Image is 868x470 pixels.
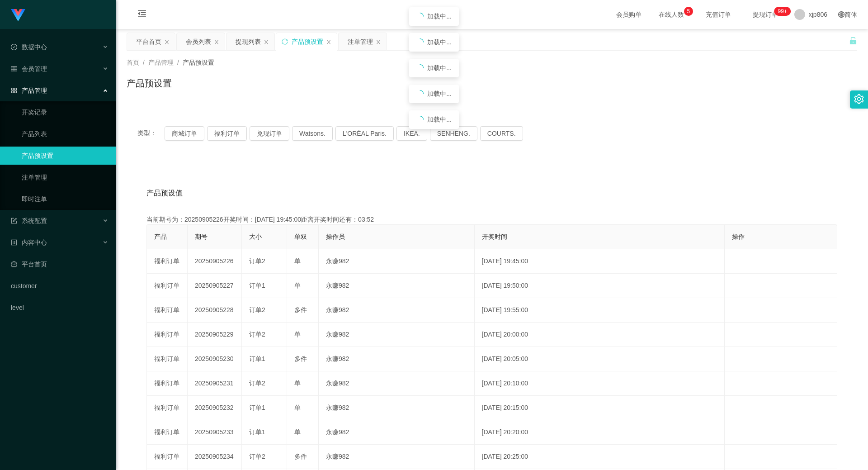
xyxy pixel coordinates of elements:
button: 福利订单 [207,126,247,141]
span: 产品管理 [148,59,174,66]
span: 单 [294,331,301,338]
i: 图标: unlock [849,37,857,45]
td: [DATE] 20:05:00 [475,347,725,371]
td: 20250905234 [188,445,242,469]
div: 平台首页 [136,33,161,50]
td: [DATE] 19:55:00 [475,298,725,323]
button: Watsons. [292,126,333,141]
button: 商城订单 [165,126,204,141]
td: 永赚982 [319,347,475,371]
sup: 5 [684,7,693,16]
i: 图标: global [838,11,844,18]
td: [DATE] 20:15:00 [475,396,725,420]
i: icon: loading [416,90,424,97]
span: 单 [294,380,301,387]
i: 图标: profile [11,239,17,246]
span: 加载中... [427,13,452,20]
button: SENHENG. [430,126,477,141]
td: [DATE] 20:00:00 [475,323,725,347]
td: 20250905228 [188,298,242,323]
button: L'ORÉAL Paris. [335,126,394,141]
td: 福利订单 [147,274,188,298]
div: 产品预设置 [292,33,323,50]
div: 会员列表 [186,33,211,50]
td: 福利订单 [147,396,188,420]
span: 加载中... [427,116,452,123]
td: [DATE] 19:50:00 [475,274,725,298]
td: 福利订单 [147,371,188,396]
td: 20250905229 [188,323,242,347]
span: 首页 [127,59,139,66]
span: 开奖时间 [482,233,507,240]
td: 福利订单 [147,298,188,323]
td: 永赚982 [319,323,475,347]
i: icon: loading [416,13,424,20]
h1: 产品预设置 [127,76,172,90]
i: 图标: check-circle-o [11,44,17,50]
td: 20250905233 [188,420,242,445]
a: customer [11,277,108,295]
a: level [11,299,108,317]
td: 20250905226 [188,249,242,274]
i: 图标: setting [854,94,864,104]
a: 产品预设置 [22,147,108,165]
td: 永赚982 [319,420,475,445]
span: 订单2 [249,306,265,313]
td: 永赚982 [319,249,475,274]
td: 福利订单 [147,445,188,469]
a: 图标: dashboard平台首页 [11,255,108,273]
span: 会员管理 [11,65,47,72]
i: icon: loading [416,64,424,71]
button: IKEA. [396,126,427,141]
span: 期号 [195,233,208,240]
td: 永赚982 [319,445,475,469]
i: 图标: menu-fold [127,0,157,29]
span: 单 [294,257,301,265]
a: 注单管理 [22,168,108,186]
span: 产品预设值 [146,188,183,199]
i: 图标: close [376,39,381,45]
span: 单双 [294,233,307,240]
td: 永赚982 [319,371,475,396]
span: 提现订单 [748,11,783,18]
td: 福利订单 [147,249,188,274]
span: 类型： [137,126,165,141]
span: 大小 [249,233,262,240]
span: 多件 [294,453,307,460]
button: 兑现订单 [250,126,289,141]
span: 单 [294,404,301,411]
i: 图标: close [264,39,269,45]
div: 当前期号为：20250905226开奖时间：[DATE] 19:45:00距离开奖时间还有：03:52 [146,215,837,224]
span: 多件 [294,306,307,313]
td: 20250905232 [188,396,242,420]
i: 图标: table [11,66,17,72]
td: 永赚982 [319,274,475,298]
span: 系统配置 [11,217,47,224]
span: 产品预设置 [183,59,214,66]
td: 福利订单 [147,323,188,347]
span: 订单2 [249,453,265,460]
span: 产品 [154,233,167,240]
td: 20250905230 [188,347,242,371]
span: / [143,59,145,66]
i: 图标: close [326,39,331,45]
i: icon: loading [416,116,424,123]
span: 数据中心 [11,43,47,51]
i: 图标: form [11,218,17,224]
i: 图标: appstore-o [11,87,17,94]
div: 提现列表 [236,33,261,50]
span: / [177,59,179,66]
span: 在线人数 [654,11,689,18]
sup: 265 [774,7,791,16]
a: 开奖记录 [22,103,108,121]
i: 图标: close [164,39,170,45]
td: 福利订单 [147,420,188,445]
a: 即时注单 [22,190,108,208]
span: 加载中... [427,64,452,71]
span: 订单2 [249,380,265,387]
td: 永赚982 [319,298,475,323]
a: 产品列表 [22,125,108,143]
td: [DATE] 20:25:00 [475,445,725,469]
span: 订单1 [249,404,265,411]
td: [DATE] 20:10:00 [475,371,725,396]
